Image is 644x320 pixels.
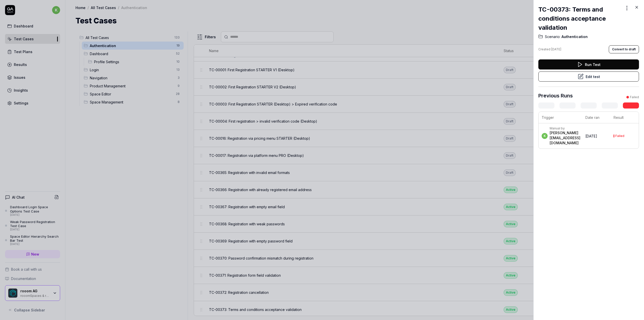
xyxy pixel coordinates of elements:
th: Date ran [582,112,611,123]
span: Scenario: [545,34,560,39]
th: Result [611,112,639,123]
th: Trigger [539,112,582,123]
div: Failed [615,134,624,137]
time: [DATE] [585,134,597,138]
button: Convert to draft [609,45,639,53]
time: [DATE] [551,47,561,51]
button: Edit test [538,72,639,82]
span: k [542,133,548,139]
div: Created [538,47,561,52]
div: Failed [630,95,639,99]
button: Run Test [538,59,639,69]
h3: Previous Runs [538,92,573,99]
div: [PERSON_NAME][EMAIL_ADDRESS][DOMAIN_NAME] [550,130,580,146]
div: Manual by [550,126,580,130]
span: Authentication [560,34,588,39]
h2: TC-00373: Terms and conditions acceptance validation [538,5,623,32]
